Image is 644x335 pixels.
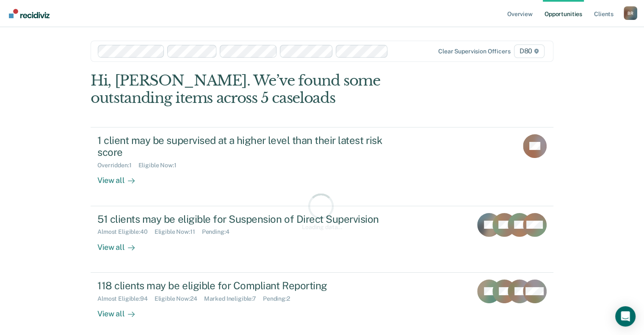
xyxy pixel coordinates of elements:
[204,295,263,302] div: Marked Ineligible : 7
[9,9,50,18] img: Recidiviz
[97,302,145,318] div: View all
[624,6,637,20] div: B R
[97,134,395,159] div: 1 client may be supervised at a higher level than their latest risk score
[438,48,510,55] div: Clear supervision officers
[97,213,395,225] div: 51 clients may be eligible for Suspension of Direct Supervision
[97,169,145,185] div: View all
[97,280,395,292] div: 118 clients may be eligible for Compliant Reporting
[97,235,145,252] div: View all
[514,44,544,58] span: D80
[624,6,637,20] button: Profile dropdown button
[91,206,553,273] a: 51 clients may be eligible for Suspension of Direct SupervisionAlmost Eligible:40Eligible Now:11P...
[97,295,155,302] div: Almost Eligible : 94
[138,162,183,169] div: Eligible Now : 1
[155,228,202,235] div: Eligible Now : 11
[155,295,204,302] div: Eligible Now : 24
[97,162,138,169] div: Overridden : 1
[263,295,297,302] div: Pending : 2
[91,127,553,206] a: 1 client may be supervised at a higher level than their latest risk scoreOverridden:1Eligible Now...
[97,228,155,235] div: Almost Eligible : 40
[202,228,236,235] div: Pending : 4
[91,72,461,107] div: Hi, [PERSON_NAME]. We’ve found some outstanding items across 5 caseloads
[615,306,636,327] div: Open Intercom Messenger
